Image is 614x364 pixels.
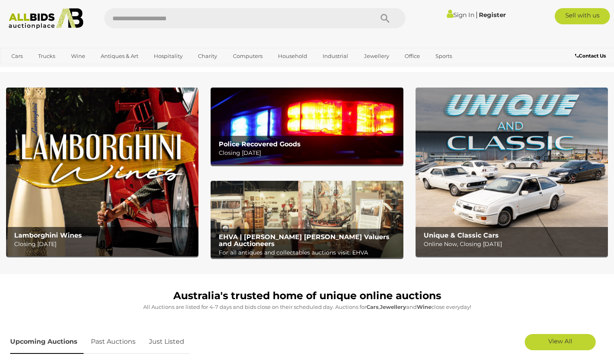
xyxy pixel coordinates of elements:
span: View All [548,337,572,345]
a: Jewellery [359,49,394,63]
a: Register [479,11,506,19]
p: For all antiques and collectables auctions visit: EHVA [219,248,399,258]
p: Closing [DATE] [14,239,194,249]
a: Hospitality [149,49,188,63]
a: Cars [6,49,28,63]
a: Sign In [447,11,474,19]
b: EHVA | [PERSON_NAME] [PERSON_NAME] Valuers and Auctioneers [219,233,390,248]
b: Contact Us [575,53,606,59]
a: Household [273,49,312,63]
a: View All [525,334,596,350]
button: Search [365,8,405,28]
b: Lamborghini Wines [14,231,82,239]
span: | [476,10,478,19]
strong: Wine [417,304,431,310]
b: Unique & Classic Cars [424,231,499,239]
a: Contact Us [575,51,608,60]
img: Police Recovered Goods [211,88,403,165]
a: Lamborghini Wines Lamborghini Wines Closing [DATE] [6,88,198,256]
a: [GEOGRAPHIC_DATA] [6,63,74,76]
img: Unique & Classic Cars [416,88,608,256]
strong: Jewellery [380,304,406,310]
img: EHVA | Evans Hastings Valuers and Auctioneers [211,181,403,258]
a: Upcoming Auctions [10,330,84,354]
a: EHVA | Evans Hastings Valuers and Auctioneers EHVA | [PERSON_NAME] [PERSON_NAME] Valuers and Auct... [211,181,403,258]
b: Police Recovered Goods [219,140,301,148]
a: Charity [193,49,222,63]
img: Lamborghini Wines [6,88,198,256]
a: Industrial [317,49,353,63]
a: Computers [228,49,268,63]
a: Past Auctions [85,330,142,354]
p: Online Now, Closing [DATE] [424,239,604,249]
a: Wine [66,49,90,63]
a: Antiques & Art [95,49,144,63]
a: Trucks [33,49,60,63]
a: Unique & Classic Cars Unique & Classic Cars Online Now, Closing [DATE] [416,88,608,256]
a: Office [399,49,425,63]
p: Closing [DATE] [219,148,399,158]
a: Sell with us [555,8,610,24]
img: Allbids.com.au [4,8,87,29]
a: Sports [430,49,457,63]
a: Just Listed [143,330,190,354]
p: All Auctions are listed for 4-7 days and bids close on their scheduled day. Auctions for , and cl... [10,302,604,312]
strong: Cars [366,304,379,310]
a: Police Recovered Goods Police Recovered Goods Closing [DATE] [211,88,403,165]
h1: Australia's trusted home of unique online auctions [10,290,604,302]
